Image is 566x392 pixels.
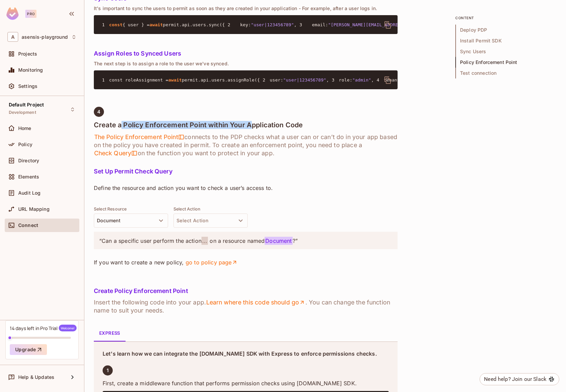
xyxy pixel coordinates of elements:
[182,77,260,83] span: permit.api.users.assignRole({
[325,22,328,27] span: :
[185,259,238,266] a: go to policy page
[94,133,398,157] h6: connects to the PDP checks what a user can or can’t do in your app based on the policy you have c...
[455,46,557,57] span: Sync Users
[312,22,325,27] span: email
[380,17,396,33] button: delete
[326,77,329,83] span: ,
[201,237,208,245] span: ...
[94,259,398,266] p: If you want to create a new policy,
[99,77,109,84] span: 1
[484,375,546,383] div: Need help? Join our Slack
[163,22,225,27] span: permit.api.users.sync({
[7,32,18,42] span: A
[107,368,109,373] span: 1
[18,158,39,163] span: Directory
[297,22,306,28] span: 3
[173,214,248,228] button: Select Action
[455,57,557,68] span: Policy Enforcement Point
[94,168,398,175] h5: Set Up Permit Check Query
[97,109,100,115] span: 4
[94,288,398,294] h5: Create Policy Enforcement Point
[173,206,248,214] div: Select Action
[10,344,47,355] button: Upgrade
[94,121,398,129] h4: Create a Policy Enforcement Point within Your Application Code
[18,206,50,212] span: URL Mapping
[455,25,557,35] span: Deploy PDP
[329,77,339,84] span: 3
[283,77,326,83] span: "user|123456789"
[206,298,305,306] a: Learn where this code should go
[109,22,123,27] span: const
[270,77,283,83] span: user:
[94,184,398,192] p: Define the resource and action you want to check a user’s access to.
[94,214,168,228] button: Document
[248,22,251,27] span: :
[94,133,184,141] span: The Policy Enforcement Point
[352,77,371,83] span: "admin"
[18,223,38,228] span: Connect
[103,351,389,357] p: Let's learn how we can integrate the [DOMAIN_NAME] SDK with Express to enforce permissions checks.
[6,7,19,20] img: SReyMgAAAABJRU5ErkJggg==
[18,51,37,57] span: Projects
[225,22,235,28] span: 2
[99,77,448,83] code: });
[18,67,43,73] span: Monitoring
[109,77,168,83] span: const roleAssignment =
[380,72,396,88] button: delete
[265,237,292,245] span: Document
[9,110,36,115] span: Development
[99,22,109,28] span: 1
[240,22,248,27] span: key
[150,22,163,27] span: await
[10,325,77,331] div: 14 days left in Pro Trial
[328,22,479,27] span: "[PERSON_NAME][EMAIL_ADDRESS][PERSON_NAME][DOMAIN_NAME]"
[251,22,294,27] span: "user|123456789"
[94,206,168,214] div: Select Resource
[168,77,182,83] span: await
[455,15,557,21] p: content
[9,102,44,107] span: Default Project
[99,237,392,244] p: “Can a specific user perform the action on a resource named ?”
[455,68,557,78] span: Test connection
[294,22,297,27] span: ,
[22,34,68,40] span: Workspace: asensis-playground
[94,50,398,57] h5: Assign Roles to Synced Users
[18,126,31,131] span: Home
[18,174,39,179] span: Elements
[260,77,270,84] span: 2
[94,149,138,157] span: Check Query
[123,22,150,27] span: { user } =
[94,61,398,66] p: The next step is to assign a role to the user we've synced.
[18,190,41,196] span: Audit Log
[59,325,77,331] span: Welcome!
[18,142,32,147] span: Policy
[94,6,398,11] p: It's important to sync the users to permit as soon as they are created in your application - For ...
[18,374,54,380] span: Help & Updates
[25,10,36,18] div: Pro
[94,325,126,341] button: Express
[455,35,557,46] span: Install Permit SDK
[339,77,352,83] span: role:
[371,77,374,83] span: ,
[18,84,37,89] span: Settings
[94,298,398,315] h6: Insert the following code into your app. . You can change the function name to suit your needs.
[374,77,384,84] span: 4
[103,380,389,387] p: First, create a middleware function that performs permission checks using [DOMAIN_NAME] SDK.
